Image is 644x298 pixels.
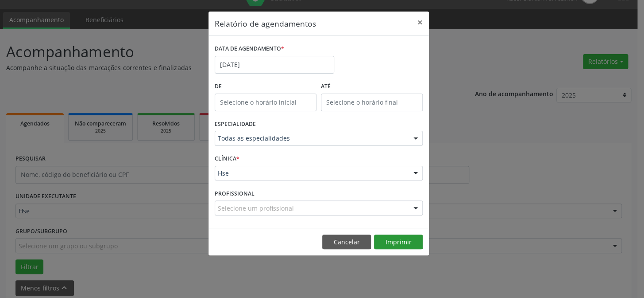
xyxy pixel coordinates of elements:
[215,42,284,56] label: DATA DE AGENDAMENTO
[321,94,423,111] input: Selecione o horário final
[215,118,256,131] label: ESPECIALIDADE
[322,235,371,250] button: Cancelar
[321,80,423,94] label: ATÉ
[215,56,334,74] input: Selecione uma data ou intervalo
[374,235,423,250] button: Imprimir
[218,134,405,143] span: Todas as especialidades
[218,169,405,178] span: Hse
[218,204,294,213] span: Selecione um profissional
[411,12,429,33] button: Close
[215,18,316,29] h5: Relatório de agendamentos
[215,94,316,111] input: Selecione o horário inicial
[215,152,239,166] label: CLÍNICA
[215,80,316,94] label: De
[215,187,255,200] label: PROFISSIONAL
